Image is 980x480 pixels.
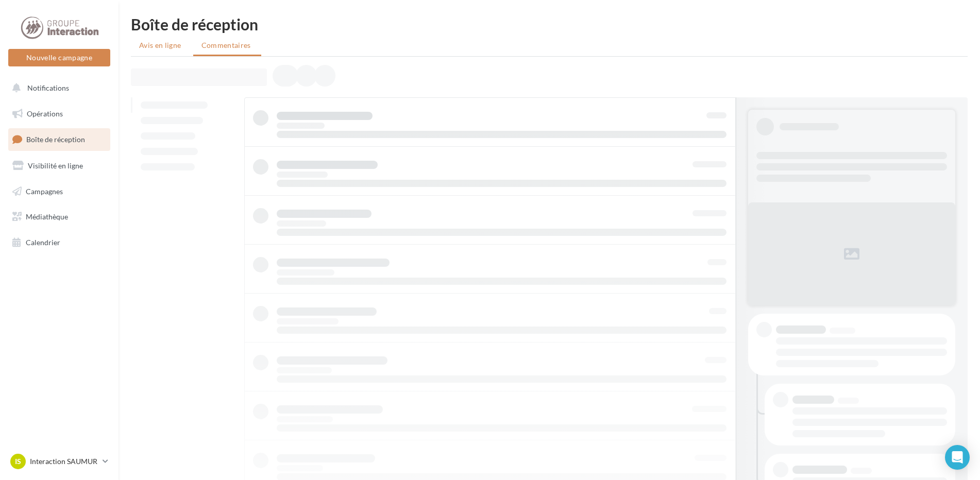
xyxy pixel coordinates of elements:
[8,452,110,471] a: IS Interaction SAUMUR
[6,103,112,125] a: Opérations
[26,186,63,195] span: Campagnes
[131,16,968,32] div: Boîte de réception
[30,456,98,467] p: Interaction SAUMUR
[15,456,21,467] span: IS
[28,161,83,170] span: Visibilité en ligne
[26,212,68,221] span: Médiathèque
[6,155,112,177] a: Visibilité en ligne
[6,232,112,253] a: Calendrier
[27,83,69,92] span: Notifications
[139,40,181,50] span: Avis en ligne
[6,128,112,150] a: Boîte de réception
[26,238,60,247] span: Calendrier
[27,109,63,118] span: Opérations
[6,181,112,202] a: Campagnes
[945,445,970,470] div: Open Intercom Messenger
[6,206,112,228] a: Médiathèque
[8,49,110,66] button: Nouvelle campagne
[26,135,85,144] span: Boîte de réception
[6,77,108,99] button: Notifications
